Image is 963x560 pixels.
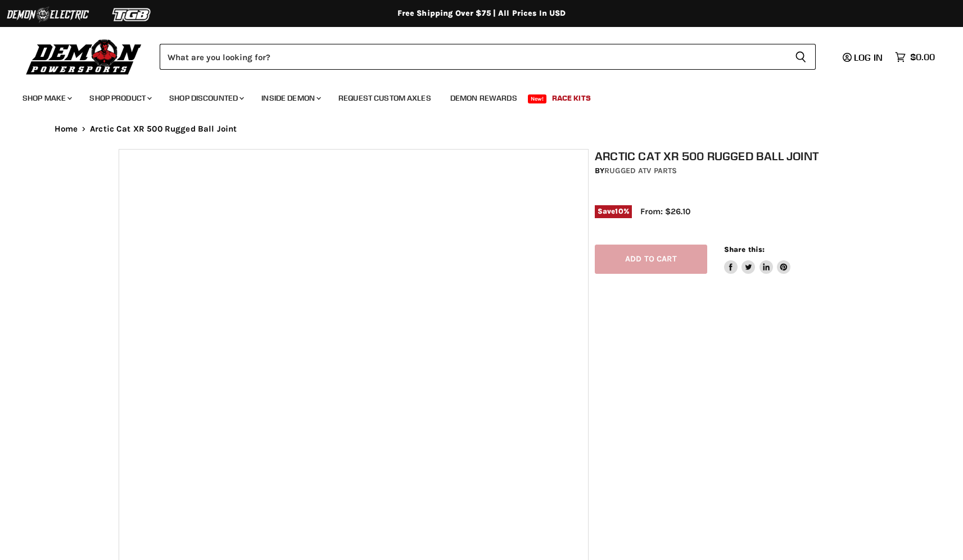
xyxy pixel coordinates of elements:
[160,44,786,70] input: Search
[528,94,547,103] span: New!
[55,124,78,134] a: Home
[6,4,90,25] img: Demon Electric Logo 2
[90,4,174,25] img: TGB Logo 2
[838,52,889,62] a: Log in
[544,87,599,110] a: Race Kits
[595,205,632,218] span: Save %
[724,245,791,274] aside: Share this:
[161,87,251,110] a: Shop Discounted
[32,124,932,134] nav: Breadcrumbs
[32,8,932,19] div: Free Shipping Over $75 | All Prices In USD
[595,165,851,177] div: by
[910,52,935,62] span: $0.00
[14,82,932,110] ul: Main menu
[330,87,440,110] a: Request Custom Axles
[786,44,816,70] button: Search
[640,206,690,216] span: From: $26.10
[615,207,623,215] span: 10
[854,52,883,63] span: Log in
[253,87,328,110] a: Inside Demon
[889,49,941,65] a: $0.00
[724,245,765,254] span: Share this:
[442,87,526,110] a: Demon Rewards
[14,87,79,110] a: Shop Make
[22,37,146,76] img: Demon Powersports
[160,44,816,70] form: Product
[595,149,851,163] h1: Arctic Cat XR 500 Rugged Ball Joint
[81,87,159,110] a: Shop Product
[90,124,237,134] span: Arctic Cat XR 500 Rugged Ball Joint
[604,166,677,175] a: Rugged ATV Parts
